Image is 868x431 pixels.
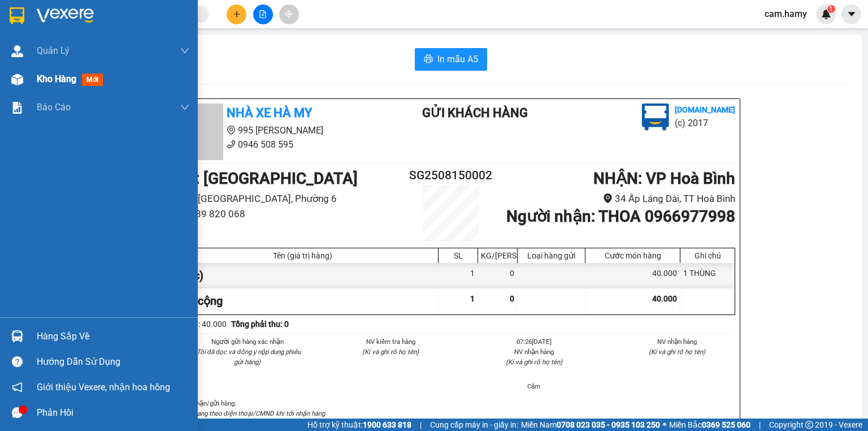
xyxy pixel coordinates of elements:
span: question-circle [12,356,23,367]
h2: SG2508150002 [403,166,498,185]
span: In mẫu A5 [437,52,478,66]
b: GỬI : [GEOGRAPHIC_DATA] [167,169,358,188]
li: NV kiểm tra hàng [333,337,449,347]
span: aim [285,10,293,18]
strong: 0708 023 035 - 0935 103 250 [557,420,660,429]
span: | [420,419,422,431]
div: Tên (giá trị hàng) [170,251,435,260]
span: Quản Lý [37,44,70,58]
b: GỬI : [GEOGRAPHIC_DATA] [5,71,196,89]
li: 0946 508 595 [5,39,215,53]
li: NV nhận hàng [476,347,592,357]
span: message [12,407,23,418]
div: SL [441,251,475,260]
span: environment [65,27,74,36]
span: environment [227,126,236,135]
span: printer [424,54,433,65]
span: notification [12,382,23,393]
button: printerIn mẫu A5 [415,48,487,71]
span: Miền Bắc [669,419,750,431]
div: 1 [439,263,478,288]
span: 40.000 [652,294,677,303]
b: NHẬN : VP Hoà Bình [593,169,735,188]
i: (Kí và ghi rõ họ tên) [506,358,562,366]
div: Hàng sắp về [37,328,189,345]
span: Hỗ trợ kỹ thuật: [307,419,411,431]
span: phone [227,140,236,149]
span: Báo cáo [37,100,71,114]
b: Gửi khách hàng [422,106,528,120]
span: ⚪️ [663,423,666,427]
li: 07:26[DATE] [476,337,592,347]
div: Ghi chú [683,251,732,260]
sup: 1 [827,5,835,13]
span: caret-down [847,9,857,19]
li: 0946 508 595 [167,137,377,152]
b: Tổng phải thu: 0 [231,320,289,329]
i: (Kí và ghi rõ họ tên) [362,348,419,356]
div: Cước món hàng [588,251,677,260]
li: NV nhận hàng [619,337,736,347]
button: file-add [253,5,273,24]
strong: 0369 525 060 [702,420,750,429]
img: warehouse-icon [11,330,23,342]
li: 34 Ấp Láng Dài, TT Hoà Bình [498,191,735,206]
span: Miền Nam [521,419,660,431]
li: (c) 2017 [675,116,735,130]
li: Cẩm [476,381,592,391]
b: Nhà Xe Hà My [227,106,312,120]
span: plus [233,10,241,18]
b: [DOMAIN_NAME] [675,105,735,114]
b: Nhà Xe Hà My [65,7,150,21]
div: 40.000 [585,263,680,288]
b: Người nhận : THOA 0966977998 [506,207,735,226]
img: solution-icon [11,102,23,114]
span: copyright [805,421,813,429]
span: Cung cấp máy in - giấy in: [430,419,518,431]
span: 1 [829,5,833,13]
div: 1 THÙNG [680,263,735,288]
div: Phản hồi [37,404,189,421]
li: 974 [GEOGRAPHIC_DATA], Phường 6 [167,191,403,206]
span: down [180,103,189,112]
i: (Tôi đã đọc và đồng ý nộp dung phiếu gửi hàng) [194,348,301,366]
div: 0 [478,263,518,288]
button: caret-down [841,5,861,24]
span: 0 [510,294,514,303]
i: (Kí và ghi rõ họ tên) [649,348,705,356]
span: environment [603,193,613,203]
span: 1 [470,294,475,303]
i: Vui lòng mang theo điện thoại/CMND khi tới nhận hàng [167,410,325,417]
strong: 1900 633 818 [363,420,411,429]
span: Kho hàng [37,74,76,84]
li: Người gửi hàng xác nhận [189,337,306,347]
img: warehouse-icon [11,45,23,57]
div: KG/[PERSON_NAME] [481,251,514,260]
img: icon-new-feature [821,9,831,19]
button: aim [279,5,299,24]
li: 02839 820 068 [167,206,403,222]
li: 995 [PERSON_NAME] [5,25,215,39]
span: cam.hamy [756,7,816,21]
div: Loại hàng gửi [520,251,582,260]
span: down [180,46,189,55]
img: logo.jpg [642,104,669,131]
button: plus [227,5,246,24]
span: Giới thiệu Vexere, nhận hoa hồng [37,380,170,394]
span: file-add [259,10,267,18]
span: | [759,419,761,431]
div: (Khác) [167,263,439,288]
li: 995 [PERSON_NAME] [167,123,377,137]
div: Hướng dẫn sử dụng [37,354,189,370]
span: mới [82,74,103,86]
img: logo-vxr [10,7,24,24]
img: warehouse-icon [11,74,23,85]
span: phone [65,41,74,50]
